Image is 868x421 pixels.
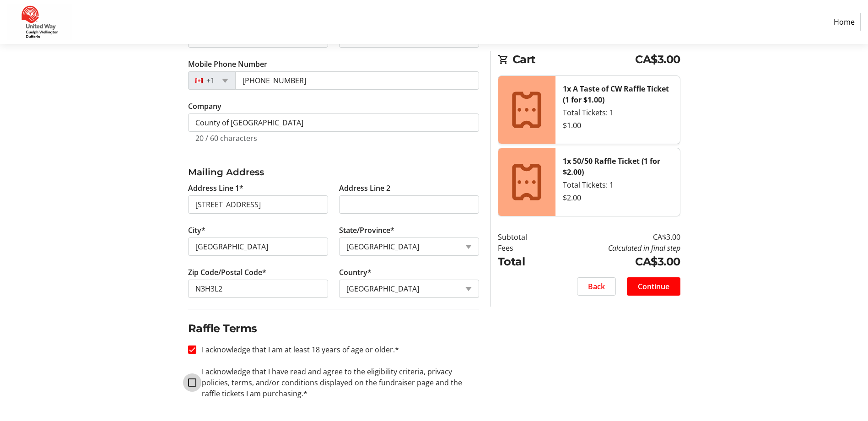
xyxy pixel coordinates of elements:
a: Home [828,13,861,31]
td: CA$3.00 [550,254,680,270]
label: City* [188,225,205,236]
img: United Way Guelph Wellington Dufferin's Logo [7,4,72,40]
td: Subtotal [498,232,550,243]
td: CA$3.00 [550,232,680,243]
label: Address Line 2 [339,183,390,194]
span: CA$3.00 [635,51,680,68]
label: Mobile Phone Number [188,59,267,70]
td: Total [498,254,550,270]
button: Continue [627,277,680,296]
h3: Mailing Address [188,165,479,179]
td: Calculated in final step [550,243,680,254]
button: Back [577,277,616,296]
tr-character-limit: 20 / 60 characters [195,133,257,143]
span: Cart [512,51,636,68]
label: I acknowledge that I am at least 18 years of age or older.* [196,344,399,355]
label: I acknowledge that I have read and agree to the eligibility criteria, privacy policies, terms, an... [196,366,479,399]
label: Company [188,101,221,112]
div: Total Tickets: 1 [563,179,673,190]
label: Country* [339,267,372,278]
div: $2.00 [563,192,673,203]
input: Zip or Postal Code [188,280,328,298]
input: (506) 234-5678 [235,71,479,90]
span: Continue [638,281,669,292]
input: City [188,237,328,256]
h2: Raffle Terms [188,320,479,337]
strong: 1x A Taste of CW Raffle Ticket (1 for $1.00) [563,84,669,105]
input: Address [188,195,328,214]
span: Back [588,281,605,292]
td: Fees [498,243,550,254]
div: Total Tickets: 1 [563,107,673,118]
label: Address Line 1* [188,183,243,194]
label: State/Province* [339,225,394,236]
label: Zip Code/Postal Code* [188,267,266,278]
strong: 1x 50/50 Raffle Ticket (1 for $2.00) [563,156,660,177]
div: $1.00 [563,120,673,131]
